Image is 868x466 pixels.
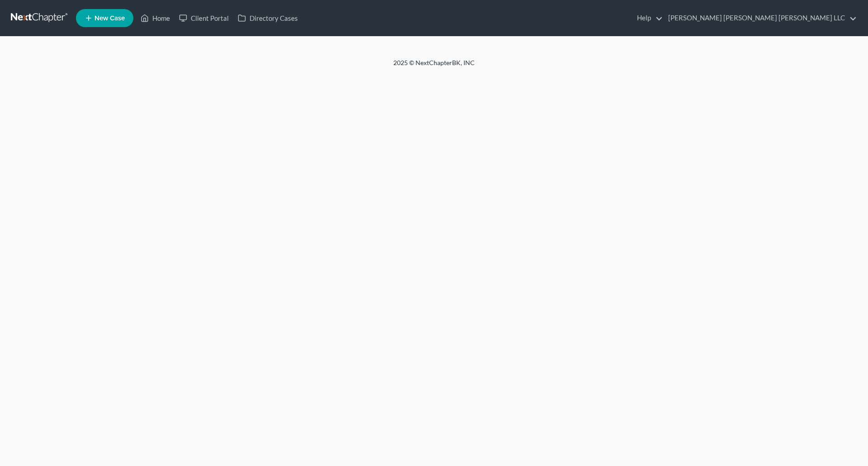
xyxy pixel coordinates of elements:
new-legal-case-button: New Case [76,9,133,27]
div: 2025 © NextChapterBK, INC [176,58,692,75]
a: Home [136,10,175,26]
a: Client Portal [175,10,233,26]
a: Directory Cases [233,10,302,26]
a: Help [632,10,663,26]
a: [PERSON_NAME] [PERSON_NAME] [PERSON_NAME] LLC [664,10,857,26]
